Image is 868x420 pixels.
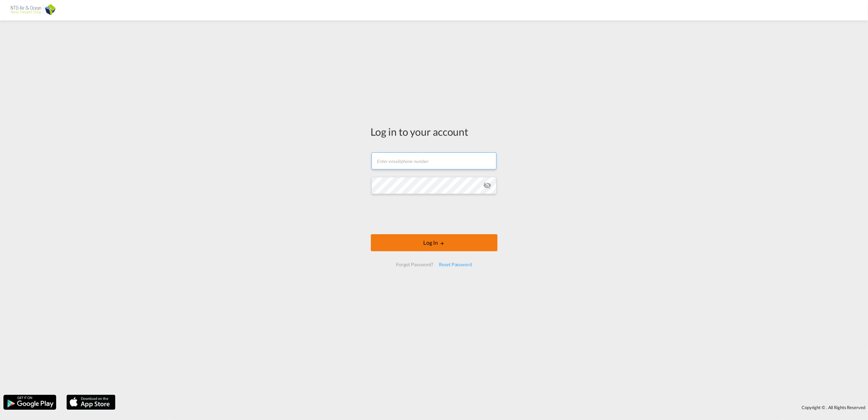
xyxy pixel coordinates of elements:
div: Reset Password [436,258,475,271]
img: google.png [3,394,57,410]
img: apple.png [66,394,116,410]
input: Enter email/phone number [372,152,496,169]
md-icon: icon-eye-off [484,181,492,190]
iframe: reCAPTCHA [382,201,486,227]
img: af31b1c0b01f11ecbc353f8e72265e29.png [10,3,56,18]
div: Forgot Password? [393,258,436,271]
div: Log in to your account [371,124,498,139]
button: LOGIN [371,234,498,251]
div: Copyright © . All Rights Reserved [119,402,868,413]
